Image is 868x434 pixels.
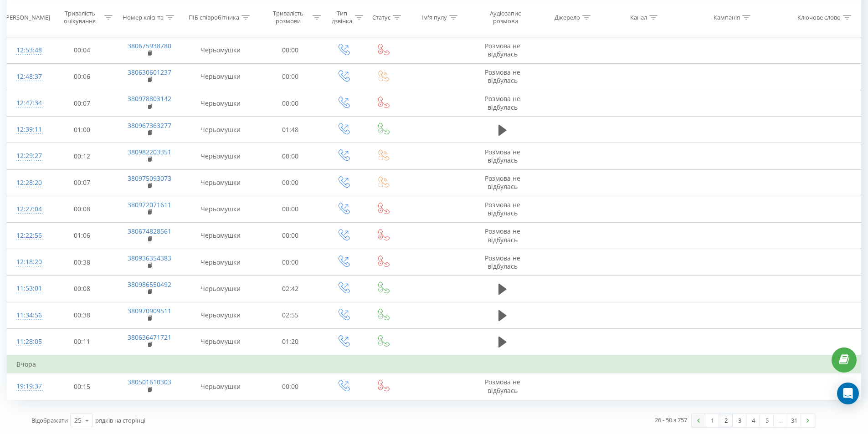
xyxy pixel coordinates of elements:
span: Відображати [31,416,68,424]
div: 12:48:37 [16,68,40,86]
td: Черьомушки [184,37,257,63]
td: 00:11 [49,328,115,355]
span: Розмова не відбулась [485,378,520,394]
span: рядків на сторінці [95,416,145,424]
div: 12:22:56 [16,227,40,245]
div: [PERSON_NAME] [4,13,50,21]
td: Черьомушки [184,117,257,143]
a: 380978803142 [128,94,171,103]
div: 12:53:48 [16,41,40,59]
a: 380967363277 [128,121,171,130]
td: 00:15 [49,373,115,400]
td: 00:12 [49,143,115,169]
td: 00:07 [49,90,115,117]
div: 11:28:05 [16,333,40,351]
a: 5 [760,414,774,427]
span: Розмова не відбулась [485,200,520,217]
div: 11:34:56 [16,306,40,324]
td: 02:55 [257,302,324,328]
td: 00:00 [257,37,324,63]
div: 12:39:11 [16,121,40,138]
a: 3 [733,414,746,427]
span: Розмова не відбулась [485,41,520,58]
span: Розмова не відбулась [485,254,520,271]
td: 00:04 [49,37,115,63]
a: 380936354383 [128,254,171,262]
div: Джерело [555,13,580,21]
td: Вчора [7,355,861,373]
td: 01:00 [49,117,115,143]
td: Черьомушки [184,63,257,90]
a: 31 [787,414,801,427]
div: … [774,414,787,427]
span: Розмова не відбулась [485,174,520,191]
a: 380972071611 [128,200,171,209]
td: 01:20 [257,328,324,355]
td: Черьомушки [184,196,257,222]
td: 00:08 [49,276,115,302]
td: 00:00 [257,373,324,400]
td: 00:00 [257,90,324,117]
div: Номер клієнта [123,13,164,21]
td: 00:06 [49,63,115,90]
div: Ім'я пулу [421,13,447,21]
div: Ключове слово [797,13,841,21]
span: Розмова не відбулась [485,94,520,111]
div: 12:28:20 [16,174,40,192]
a: 1 [705,414,719,427]
td: 00:00 [257,196,324,222]
td: 02:42 [257,276,324,302]
a: 380982203351 [128,148,171,156]
a: 380501610303 [128,378,171,386]
div: Тривалість очікування [57,10,103,25]
td: Черьомушки [184,249,257,276]
div: 12:29:27 [16,147,40,165]
a: 4 [746,414,760,427]
td: 00:00 [257,143,324,169]
a: 380636471721 [128,333,171,342]
span: Розмова не відбулась [485,148,520,164]
div: Канал [630,13,647,21]
td: 01:48 [257,117,324,143]
a: 380975093073 [128,174,171,183]
div: 26 - 50 з 757 [655,415,687,424]
td: 00:08 [49,196,115,222]
div: Кампанія [714,13,740,21]
a: 2 [719,414,733,427]
div: 11:53:01 [16,280,40,297]
td: Черьомушки [184,302,257,328]
td: Черьомушки [184,143,257,169]
div: ПІБ співробітника [189,13,239,21]
div: 19:19:37 [16,378,40,395]
td: 00:00 [257,63,324,90]
td: Черьомушки [184,222,257,249]
td: 00:07 [49,169,115,196]
td: Черьомушки [184,276,257,302]
td: Черьомушки [184,169,257,196]
td: 00:38 [49,249,115,276]
span: Розмова не відбулась [485,68,520,85]
div: Аудіозапис розмови [479,10,532,25]
span: Розмова не відбулась [485,227,520,244]
a: 380630601237 [128,68,171,77]
div: 12:18:20 [16,253,40,271]
div: Тип дзвінка [331,10,353,25]
a: 380970909511 [128,306,171,315]
td: 01:06 [49,222,115,249]
a: 380674828561 [128,227,171,235]
td: Черьомушки [184,90,257,117]
td: 00:38 [49,302,115,328]
a: 380986550492 [128,280,171,289]
div: 12:47:34 [16,94,40,112]
div: 12:27:04 [16,200,40,218]
td: Черьомушки [184,328,257,355]
div: Open Intercom Messenger [837,383,859,404]
td: 00:00 [257,249,324,276]
div: 25 [74,416,82,425]
td: Черьомушки [184,373,257,400]
div: Статус [372,13,390,21]
td: 00:00 [257,169,324,196]
a: 380675938780 [128,41,171,50]
td: 00:00 [257,222,324,249]
div: Тривалість розмови [266,10,311,25]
